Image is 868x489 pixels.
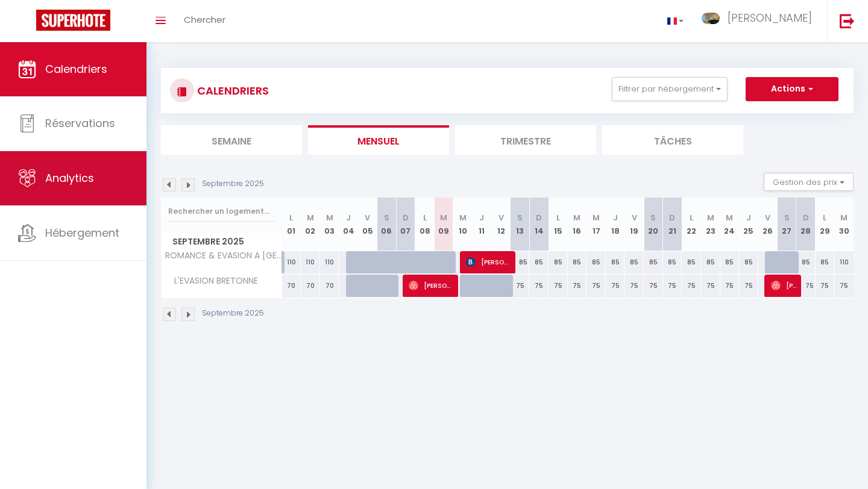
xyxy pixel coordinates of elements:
button: Filtrer par hébergement [612,77,728,101]
span: [PERSON_NAME] [771,274,797,297]
abbr: D [403,212,409,223]
th: 22 [682,198,701,251]
abbr: M [459,212,467,223]
abbr: L [690,212,693,223]
div: 75 [568,275,587,297]
div: 85 [624,251,644,273]
div: 75 [606,275,625,297]
abbr: V [498,212,504,223]
th: 25 [739,198,758,251]
div: 70 [282,275,301,297]
li: Semaine [161,125,302,155]
span: [PERSON_NAME] [409,274,454,297]
th: 29 [816,198,835,251]
div: 75 [549,275,568,297]
div: 85 [682,251,701,273]
abbr: M [726,212,733,223]
abbr: S [650,212,656,223]
abbr: J [346,212,351,223]
div: 70 [301,275,320,297]
th: 06 [377,198,397,251]
abbr: S [517,212,523,223]
abbr: M [593,212,600,223]
th: 16 [568,198,587,251]
th: 02 [301,198,320,251]
div: 75 [644,275,663,297]
th: 12 [491,198,511,251]
th: 14 [529,198,549,251]
img: logout [840,13,855,28]
th: 03 [320,198,339,251]
abbr: M [707,212,714,223]
div: 85 [549,251,568,273]
div: 110 [282,251,301,273]
li: Trimestre [455,125,596,155]
div: 85 [816,251,835,273]
abbr: D [536,212,542,223]
abbr: L [423,212,427,223]
th: 17 [587,198,606,251]
div: 85 [720,251,740,273]
span: Analytics [45,170,94,185]
abbr: M [573,212,580,223]
div: 75 [663,275,682,297]
abbr: V [632,212,637,223]
div: 85 [796,251,816,273]
h3: CALENDRIERS [194,77,269,104]
div: 110 [301,251,320,273]
abbr: L [823,212,826,223]
img: Super Booking [36,10,110,31]
div: 110 [834,251,854,273]
abbr: S [384,212,389,223]
div: 85 [568,251,587,273]
button: Actions [746,77,838,101]
div: 85 [511,251,530,273]
button: Gestion des prix [764,173,854,191]
span: Chercher [184,13,225,26]
th: 27 [777,198,796,251]
p: Septembre 2025 [202,308,264,319]
th: 23 [701,198,720,251]
abbr: M [840,212,848,223]
span: [PERSON_NAME] [728,10,812,25]
abbr: M [326,212,333,223]
span: Hébergement [45,225,119,240]
th: 09 [434,198,453,251]
div: 75 [816,275,835,297]
th: 13 [511,198,530,251]
span: ROMANCE & EVASION A [GEOGRAPHIC_DATA] [163,251,284,260]
th: 11 [473,198,492,251]
th: 18 [606,198,625,251]
li: Mensuel [308,125,449,155]
th: 28 [796,198,816,251]
th: 20 [644,198,663,251]
abbr: M [307,212,314,223]
div: 70 [320,275,339,297]
div: 75 [624,275,644,297]
th: 08 [415,198,435,251]
th: 15 [549,198,568,251]
div: 75 [701,275,720,297]
th: 04 [339,198,358,251]
abbr: J [479,212,484,223]
abbr: J [746,212,751,223]
li: Tâches [602,125,743,155]
th: 21 [663,198,682,251]
abbr: S [784,212,790,223]
div: 75 [511,275,530,297]
div: 85 [663,251,682,273]
button: Ouvrir le widget de chat LiveChat [10,5,46,41]
abbr: L [289,212,293,223]
div: 85 [644,251,663,273]
th: 24 [720,198,740,251]
div: 75 [682,275,701,297]
div: 85 [606,251,625,273]
th: 10 [453,198,473,251]
div: 85 [529,251,549,273]
div: 75 [720,275,740,297]
div: 85 [701,251,720,273]
input: Rechercher un logement... [168,201,275,222]
th: 30 [834,198,854,251]
th: 26 [758,198,778,251]
img: ... [702,13,720,24]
